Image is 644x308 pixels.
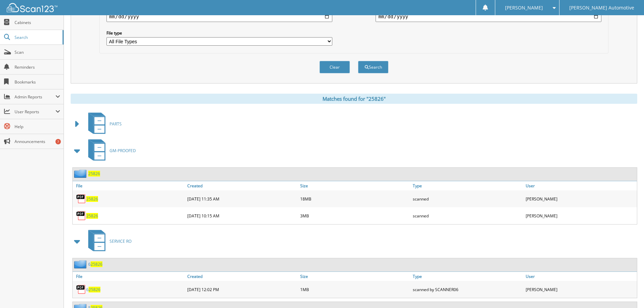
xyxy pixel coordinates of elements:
[524,181,637,190] a: User
[55,139,61,144] div: 7
[74,260,88,268] img: folder2.png
[15,79,60,85] span: Bookmarks
[524,272,637,281] a: User
[376,11,601,22] input: end
[88,171,100,176] a: 25826
[411,272,524,281] a: Type
[73,272,186,281] a: File
[88,261,102,267] a: 625826
[411,209,524,222] div: scanned
[299,192,411,206] div: 18MB
[569,6,634,10] span: [PERSON_NAME] Automotive
[299,181,411,190] a: Size
[524,192,637,206] div: [PERSON_NAME]
[411,192,524,206] div: scanned
[15,139,60,144] span: Announcements
[15,109,55,115] span: User Reports
[71,94,637,104] div: Matches found for "25826"
[74,169,88,178] img: folder2.png
[319,61,350,73] button: Clear
[86,287,100,292] a: 625826
[610,276,644,308] iframe: Chat Widget
[89,287,100,292] span: 25826
[91,261,102,267] span: 25826
[524,209,637,222] div: [PERSON_NAME]
[186,209,299,222] div: [DATE] 10:15 AM
[76,194,86,204] img: PDF.png
[110,121,122,127] span: PARTS
[524,283,637,296] div: [PERSON_NAME]
[186,272,299,281] a: Created
[505,6,543,10] span: [PERSON_NAME]
[106,11,332,22] input: start
[15,34,59,40] span: Search
[84,111,122,137] a: PARTS
[86,196,98,202] a: 25826
[299,283,411,296] div: 1MB
[299,209,411,222] div: 3MB
[186,283,299,296] div: [DATE] 12:02 PM
[84,137,136,164] a: GM-PROOFED
[358,61,388,73] button: Search
[106,30,332,36] label: File type
[110,238,132,244] span: SERVICE RO
[15,94,55,100] span: Admin Reports
[411,181,524,190] a: Type
[299,272,411,281] a: Size
[411,283,524,296] div: scanned by SCANNER06
[73,181,186,190] a: File
[84,228,132,255] a: SERVICE RO
[15,64,60,70] span: Reminders
[76,284,86,294] img: PDF.png
[186,192,299,206] div: [DATE] 11:35 AM
[110,148,136,153] span: GM-PROOFED
[15,20,60,25] span: Cabinets
[186,181,299,190] a: Created
[86,213,98,219] a: 25826
[76,211,86,221] img: PDF.png
[15,124,60,129] span: Help
[7,3,57,12] img: scan123-logo-white.svg
[15,49,60,55] span: Scan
